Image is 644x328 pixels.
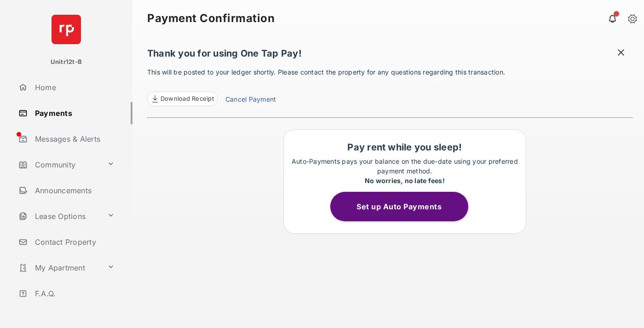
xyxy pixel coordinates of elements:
a: Announcements [15,179,132,201]
a: Contact Property [15,231,132,253]
h1: Pay rent while you sleep! [288,142,521,153]
a: Home [15,76,132,98]
a: Community [15,154,103,176]
a: Set up Auto Payments [330,202,479,211]
a: Download Receipt [147,92,218,106]
p: This will be posted to your ledger shortly. Please contact the property for any questions regardi... [147,67,633,106]
strong: Payment Confirmation [147,13,275,24]
a: My Apartment [15,257,103,279]
p: Auto-Payments pays your balance on the due-date using your preferred payment method. [288,156,521,185]
div: No worries, no late fees! [288,176,521,185]
a: Payments [15,102,132,124]
img: svg+xml;base64,PHN2ZyB4bWxucz0iaHR0cDovL3d3dy53My5vcmcvMjAwMC9zdmciIHdpZHRoPSI2NCIgaGVpZ2h0PSI2NC... [52,15,81,44]
a: Messages & Alerts [15,128,132,150]
a: F.A.Q. [15,282,132,305]
button: Set up Auto Payments [330,192,468,221]
p: Unitr12t-B [51,58,82,67]
span: Download Receipt [161,94,214,104]
h1: Thank you for using One Tap Pay! [147,48,633,63]
a: Lease Options [15,205,103,227]
a: Cancel Payment [225,94,276,106]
